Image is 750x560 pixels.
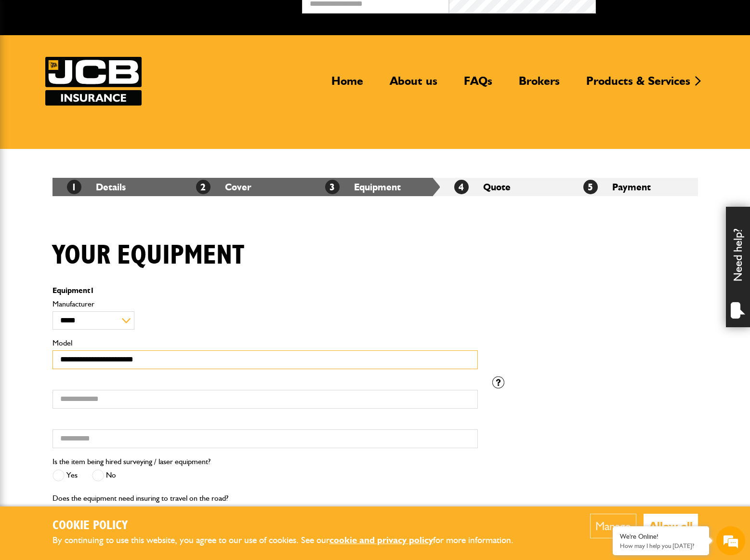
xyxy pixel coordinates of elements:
input: Enter your email address [13,118,176,139]
a: Brokers [512,74,567,96]
label: Is the item being hired surveying / laser equipment? [53,458,211,466]
h2: Cookie Policy [53,519,529,533]
input: Enter your phone number [13,146,176,167]
em: Start Chat [131,297,175,310]
a: About us [382,74,445,96]
label: Yes [53,469,78,481]
label: Does the equipment need insuring to travel on the road? [53,494,228,502]
a: JCB Insurance Services [45,57,142,106]
li: Payment [569,178,698,196]
a: cookie and privacy policy [329,534,433,546]
li: Equipment [311,178,440,196]
button: Allow all [644,514,698,538]
span: 5 [583,180,598,194]
a: Home [324,74,370,96]
input: Enter your last name [13,89,176,110]
span: 2 [196,180,211,194]
span: 4 [454,180,469,194]
p: By continuing to use this website, you agree to our use of cookies. See our for more information. [53,533,529,548]
a: 2Cover [196,181,251,193]
h1: Your equipment [53,240,244,272]
p: How may I help you today? [620,542,702,549]
img: d_20077148190_company_1631870298795_20077148190 [16,53,40,67]
a: 1Details [67,181,126,193]
a: FAQs [457,74,500,96]
span: 1 [67,180,81,194]
button: Manage [590,514,636,538]
span: 1 [90,286,94,295]
a: Products & Services [579,74,697,96]
div: Need help? [726,207,750,327]
li: Quote [440,178,569,196]
label: Manufacturer [53,300,478,308]
img: JCB Insurance Services logo [45,57,142,106]
label: Model [53,339,478,347]
span: 3 [325,180,340,194]
div: Chat with us now [50,54,162,67]
div: Minimize live chat window [158,5,181,28]
div: We're Online! [620,533,702,541]
textarea: Type your message and hit 'Enter' [13,174,176,289]
label: No [92,469,116,481]
p: Equipment [53,287,478,294]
